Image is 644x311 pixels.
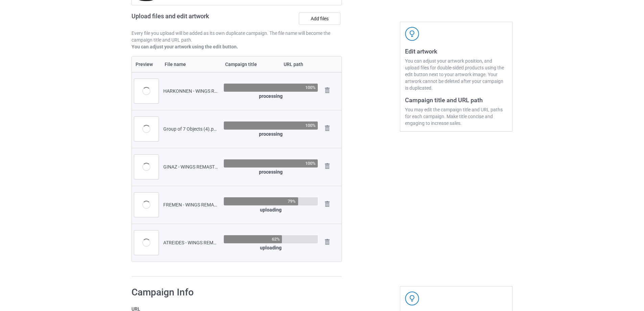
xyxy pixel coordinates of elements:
[280,57,320,72] th: URL path
[132,57,161,72] th: Preview
[224,244,318,251] div: uploading
[305,123,316,128] div: 100%
[224,169,318,175] div: processing
[305,85,316,90] div: 100%
[221,57,280,72] th: Campaign title
[224,206,318,213] div: uploading
[224,131,318,137] div: processing
[323,124,332,133] img: svg+xml;base64,PD94bWwgdmVyc2lvbj0iMS4wIiBlbmNvZGluZz0iVVRGLTgiPz4KPHN2ZyB3aWR0aD0iMjhweCIgaGVpZ2...
[405,58,507,91] div: You can adjust your artwork position, and upload files for double-sided products using the edit b...
[405,106,507,127] div: You may edit the campaign title and URL paths for each campaign. Make title concise and engaging ...
[323,86,332,95] img: svg+xml;base64,PD94bWwgdmVyc2lvbj0iMS4wIiBlbmNvZGluZz0iVVRGLTgiPz4KPHN2ZyB3aWR0aD0iMjhweCIgaGVpZ2...
[163,201,219,208] div: FREMEN - WINGS REMASTER.png
[305,161,316,165] div: 100%
[299,13,340,25] label: Add files
[163,126,219,132] div: Group of 7 Objects (4).png
[405,291,419,306] img: svg+xml;base64,PD94bWwgdmVyc2lvbj0iMS4wIiBlbmNvZGluZz0iVVRGLTgiPz4KPHN2ZyB3aWR0aD0iNDJweCIgaGVpZ2...
[163,88,219,94] div: HARKONNEN - WINGS REMASTER.png
[323,237,332,247] img: svg+xml;base64,PD94bWwgdmVyc2lvbj0iMS4wIiBlbmNvZGluZz0iVVRGLTgiPz4KPHN2ZyB3aWR0aD0iMjhweCIgaGVpZ2...
[132,286,332,298] h1: Campaign Info
[161,57,221,72] th: File name
[405,27,419,41] img: svg+xml;base64,PD94bWwgdmVyc2lvbj0iMS4wIiBlbmNvZGluZz0iVVRGLTgiPz4KPHN2ZyB3aWR0aD0iNDJweCIgaGVpZ2...
[288,199,296,203] div: 79%
[272,237,280,241] div: 62%
[132,13,258,25] h2: Upload files and edit artwork
[163,239,219,246] div: ATREIDES - WINGS REMASTER.png
[405,47,507,55] h3: Edit artwork
[323,199,332,209] img: svg+xml;base64,PD94bWwgdmVyc2lvbj0iMS4wIiBlbmNvZGluZz0iVVRGLTgiPz4KPHN2ZyB3aWR0aD0iMjhweCIgaGVpZ2...
[405,96,507,104] h3: Campaign title and URL path
[224,93,318,99] div: processing
[323,161,332,171] img: svg+xml;base64,PD94bWwgdmVyc2lvbj0iMS4wIiBlbmNvZGluZz0iVVRGLTgiPz4KPHN2ZyB3aWR0aD0iMjhweCIgaGVpZ2...
[132,30,342,43] p: Every file you upload will be added as its own duplicate campaign. The file name will become the ...
[132,44,238,49] b: You can adjust your artwork using the edit button.
[163,163,219,170] div: GINAZ - WINGS REMASTER.png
